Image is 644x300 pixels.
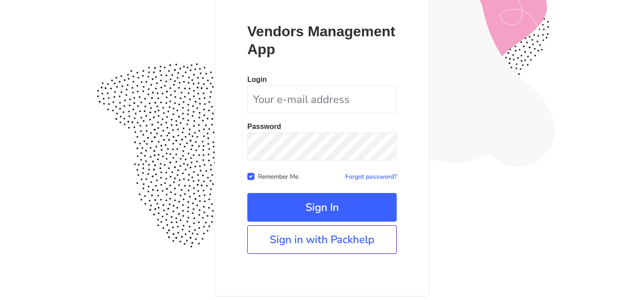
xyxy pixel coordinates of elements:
[258,171,298,181] label: Remember Me
[247,22,397,58] p: Vendors Management App
[345,172,397,181] a: Forgot password?
[247,123,397,130] p: Password
[247,86,397,113] input: Your e-mail address
[247,193,397,222] button: Sign In
[247,76,397,83] p: Login
[247,225,397,254] a: Sign in with Packhelp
